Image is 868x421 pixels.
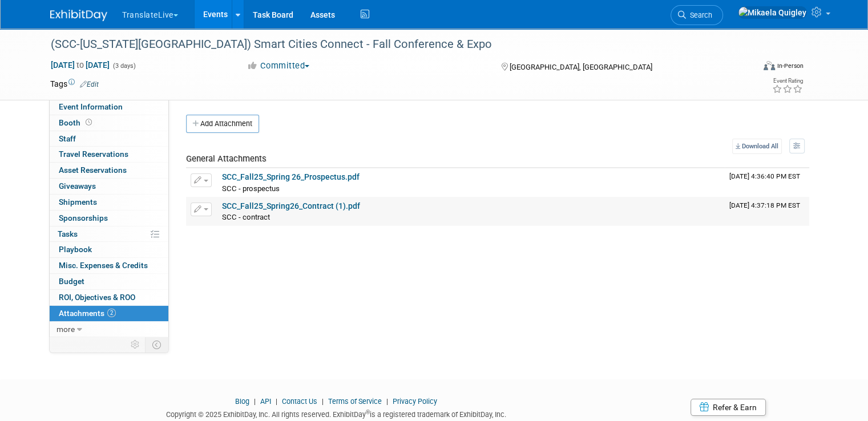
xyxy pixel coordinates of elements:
[50,179,168,194] a: Giveaways
[725,197,809,226] td: Upload Timestamp
[764,61,775,70] img: Format-Inperson.png
[243,60,314,72] button: Committed
[59,181,96,191] span: Giveaways
[59,309,116,318] span: Attachments
[59,165,127,175] span: Asset Reservations
[732,139,782,154] a: Download All
[50,163,168,178] a: Asset Reservations
[50,242,168,257] a: Playbook
[692,59,804,76] div: Event Format
[50,322,168,337] a: more
[80,80,99,88] a: Edit
[59,102,123,111] span: Event Information
[50,407,621,420] div: Copyright © 2025 ExhibitDay, Inc. All rights reserved. ExhibitDay is a registered trademark of Ex...
[50,226,168,242] a: Tasks
[260,397,271,406] a: API
[725,168,809,197] td: Upload Timestamp
[738,6,807,19] img: Mikaela Quigley
[186,115,259,133] button: Add Attachment
[50,147,168,162] a: Travel Reservations
[146,337,169,352] td: Toggle Event Tabs
[75,60,86,70] span: to
[671,5,723,25] a: Search
[50,195,168,210] a: Shipments
[777,62,804,70] div: In-Person
[235,397,249,406] a: Blog
[107,309,116,317] span: 2
[59,293,135,302] span: ROI, Objectives & ROO
[729,201,800,209] span: Upload Timestamp
[729,172,800,180] span: Upload Timestamp
[50,115,168,131] a: Booth
[50,10,107,21] img: ExhibitDay
[50,60,110,70] span: [DATE] [DATE]
[50,99,168,115] a: Event Information
[50,290,168,305] a: ROI, Objectives & ROO
[50,211,168,226] a: Sponsorships
[222,172,360,181] a: SCC_Fall25_Spring 26_Prospectus.pdf
[50,274,168,289] a: Budget
[222,184,280,193] span: SCC - prospectus
[222,213,270,221] span: SCC - contract
[126,337,146,352] td: Personalize Event Tab Strip
[50,131,168,147] a: Staff
[59,277,84,286] span: Budget
[59,197,97,207] span: Shipments
[50,306,168,321] a: Attachments2
[393,397,437,406] a: Privacy Policy
[50,78,99,90] td: Tags
[282,397,317,406] a: Contact Us
[691,399,766,416] a: Refer & Earn
[47,34,740,55] div: (SCC-[US_STATE][GEOGRAPHIC_DATA]) Smart Cities Connect - Fall Conference & Expo
[319,397,326,406] span: |
[510,63,652,71] span: [GEOGRAPHIC_DATA], [GEOGRAPHIC_DATA]
[273,397,280,406] span: |
[186,153,267,164] span: General Attachments
[59,245,92,254] span: Playbook
[58,229,78,238] span: Tasks
[366,409,370,415] sup: ®
[59,261,148,270] span: Misc. Expenses & Credits
[772,78,803,84] div: Event Rating
[59,213,108,222] span: Sponsorships
[56,325,75,334] span: more
[383,397,391,406] span: |
[59,118,94,127] span: Booth
[251,397,259,406] span: |
[328,397,382,406] a: Terms of Service
[59,134,76,143] span: Staff
[50,258,168,273] a: Misc. Expenses & Credits
[112,62,136,70] span: (3 days)
[222,201,360,211] a: SCC_Fall25_Spring26_Contract (1).pdf
[83,118,94,127] span: Booth not reserved yet
[59,149,128,159] span: Travel Reservations
[686,11,712,19] span: Search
